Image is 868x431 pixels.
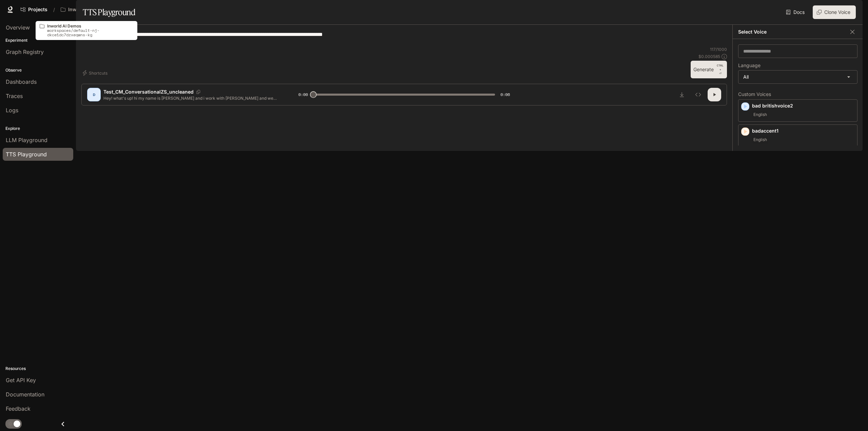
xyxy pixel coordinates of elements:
[716,63,724,76] p: ⏎
[68,7,106,13] p: Inworld AI Demos
[103,95,282,101] p: Hey! what's up! hi my name is [PERSON_NAME] and i work with [PERSON_NAME] and we love playing wit...
[83,5,135,19] h1: TTS Playground
[738,92,857,97] p: Custom Voices
[738,71,857,83] div: All
[58,3,117,16] button: Open workspace menu
[18,3,51,16] a: Go to projects
[500,91,510,98] span: 0:06
[691,88,705,101] button: Inspect
[752,102,854,109] p: bad britishvoice2
[51,6,58,13] div: /
[47,24,133,28] p: Inworld AI Demos
[194,90,203,94] button: Copy Voice ID
[298,91,308,98] span: 0:00
[752,111,768,119] span: English
[28,7,47,13] span: Projects
[710,46,727,52] p: 117 / 1000
[785,5,807,19] a: Docs
[752,136,768,144] span: English
[738,63,761,68] p: Language
[47,28,133,37] p: workspaces/default-nj-dkce1dc7dzxeqwns-kg
[752,128,854,134] p: badaccent1
[691,61,727,78] button: GenerateCTRL +⏎
[103,89,194,95] p: Test_CM_ConversationalZS_uncleaned
[88,89,99,100] div: D
[813,5,856,19] button: Clone Voice
[675,88,689,101] button: Download audio
[698,54,720,59] p: $ 0.000585
[81,67,110,78] button: Shortcuts
[716,63,724,72] p: CTRL +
